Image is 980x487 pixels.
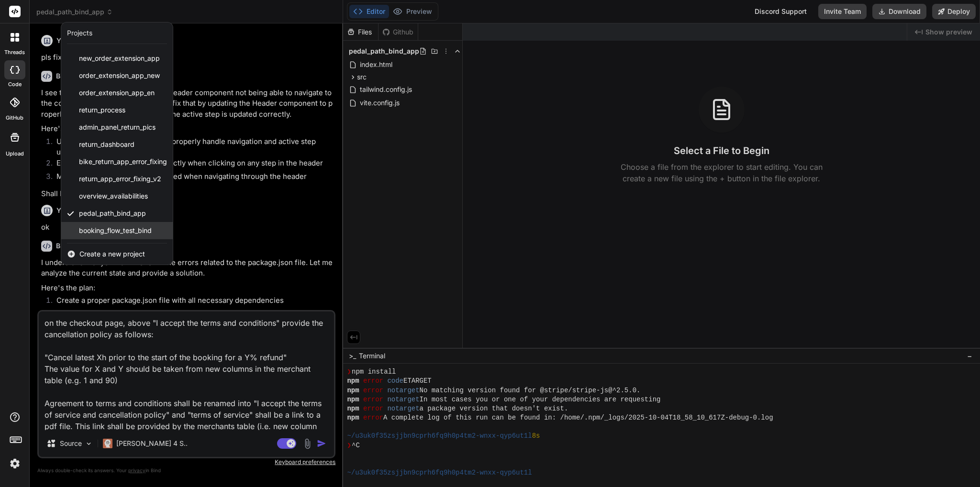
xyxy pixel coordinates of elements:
[79,122,156,132] span: admin_panel_return_pics
[79,174,161,184] span: return_app_error_fixing_v2
[79,105,125,115] span: return_process
[4,48,25,56] label: threads
[79,226,152,235] span: booking_flow_test_bind
[79,54,160,63] span: new_order_extension_app
[79,249,145,259] span: Create a new project
[7,455,23,472] img: settings
[8,80,22,89] label: code
[67,28,92,38] div: Projects
[79,209,146,218] span: pedal_path_bind_app
[79,88,155,98] span: order_extension_app_en
[6,114,23,122] label: GitHub
[79,71,160,80] span: order_extension_app_new
[79,191,148,201] span: overview_availabilities
[79,157,167,166] span: bike_return_app_error_fixing
[79,140,134,149] span: return_dashboard
[6,150,24,158] label: Upload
